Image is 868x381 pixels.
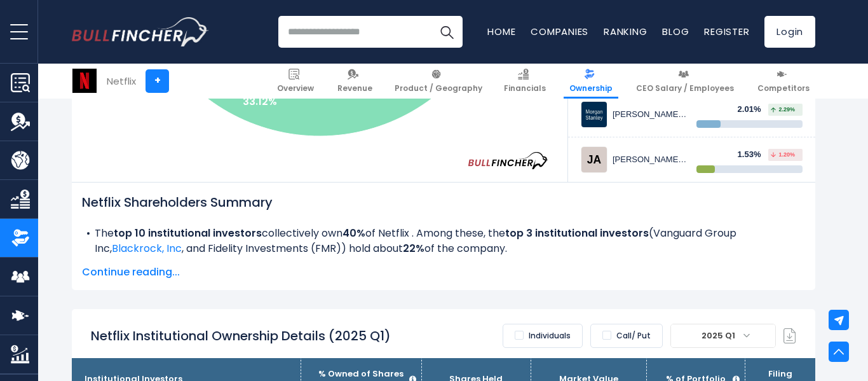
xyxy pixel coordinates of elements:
[569,83,613,94] span: Ownership
[771,152,795,158] span: 1.20%
[389,64,488,99] a: Product / Geography
[630,64,740,99] a: CEO Salary / Employees
[337,83,372,94] span: Revenue
[564,64,618,99] a: Ownership
[112,241,182,256] a: Blackrock, Inc
[613,109,687,120] div: [PERSON_NAME] [PERSON_NAME]
[95,226,736,256] span: Vanguard Group Inc, , and Fidelity Investments (FMR)
[503,324,583,348] label: Individuals
[11,228,30,247] img: Ownership
[271,64,320,99] a: Overview
[504,83,546,94] span: Financials
[487,25,515,38] a: Home
[107,74,136,88] div: Netflix
[82,193,805,212] h2: Netflix Shareholders Summary
[72,17,208,46] a: Go to homepage
[431,16,463,48] button: Search
[704,25,749,38] a: Register
[757,83,810,94] span: Competitors
[82,265,805,280] span: Continue reading...
[342,226,365,240] b: 40%
[590,324,663,348] label: Call/ Put
[277,83,314,94] span: Overview
[395,83,482,94] span: Product / Geography
[91,328,391,344] h2: Netflix Institutional Ownership Details (2025 Q1)
[604,25,647,38] a: Ranking
[671,324,775,347] span: 2025 Q1
[332,64,378,99] a: Revenue
[764,16,815,48] a: Login
[72,69,97,93] img: NFLX logo
[662,25,689,38] a: Blog
[771,107,795,113] span: 2.29%
[738,104,769,115] div: 2.01%
[696,327,743,345] span: 2025 Q1
[114,226,262,240] b: top 10 institutional investors
[613,155,687,165] div: [PERSON_NAME] Associates LLC
[243,94,277,109] text: 33.12%
[146,69,169,93] a: +
[498,64,552,99] a: Financials
[636,83,734,94] span: CEO Salary / Employees
[72,17,209,46] img: Bullfincher logo
[82,226,805,256] li: The collectively own of Netflix . Among these, the ( ) hold about of the company.
[403,241,424,256] b: 22%
[752,64,815,99] a: Competitors
[505,226,649,240] b: top 3 institutional investors
[531,25,588,38] a: Companies
[738,149,769,160] div: 1.53%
